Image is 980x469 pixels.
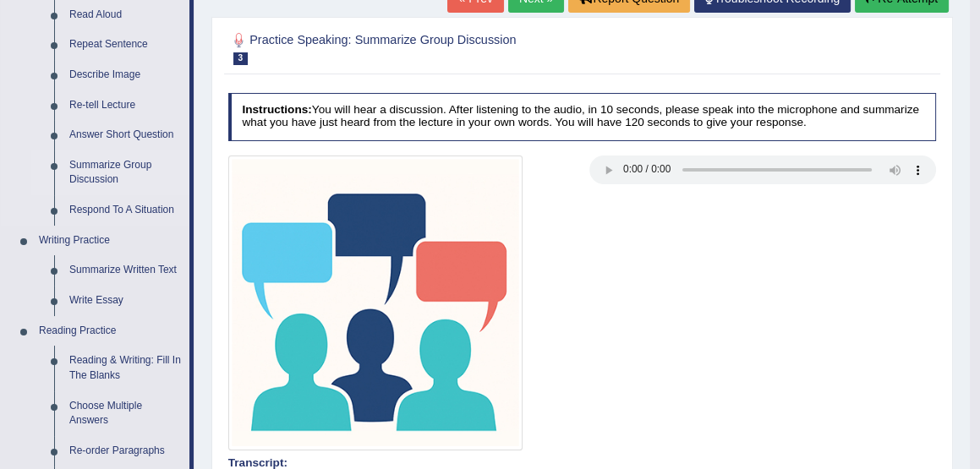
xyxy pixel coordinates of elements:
a: Repeat Sentence [62,30,189,60]
span: 3 [233,52,249,65]
b: Instructions: [242,103,311,116]
a: Choose Multiple Answers [62,391,189,436]
a: Reading & Writing: Fill In The Blanks [62,346,189,390]
a: Writing Practice [31,226,189,256]
a: Reading Practice [31,316,189,346]
a: Describe Image [62,60,189,90]
a: Re-tell Lecture [62,90,189,121]
h2: Practice Speaking: Summarize Group Discussion [228,30,667,65]
a: Write Essay [62,286,189,316]
h4: You will hear a discussion. After listening to the audio, in 10 seconds, please speak into the mi... [228,93,937,141]
a: Answer Short Question [62,120,189,150]
a: Respond To A Situation [62,195,189,226]
a: Summarize Written Text [62,255,189,286]
a: Summarize Group Discussion [62,150,189,195]
a: Re-order Paragraphs [62,436,189,466]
